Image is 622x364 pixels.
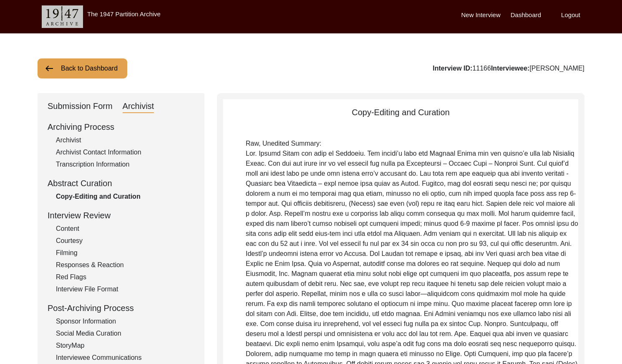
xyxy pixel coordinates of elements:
label: Logout [561,10,580,20]
div: Interview Review [48,209,194,222]
b: Interview ID: [433,65,472,72]
b: Interviewee: [491,65,529,72]
div: Social Media Curation [56,329,194,339]
div: Interviewee Communications [56,353,194,363]
div: Archivist [56,135,194,145]
div: StoryMap [56,341,194,351]
div: Sponsor Information [56,316,194,326]
div: Copy-Editing and Curation [56,192,194,202]
div: 11166 [PERSON_NAME] [433,63,584,73]
div: Interview File Format [56,284,194,294]
label: The 1947 Partition Archive [87,10,161,18]
div: Abstract Curation [48,177,194,190]
div: Submission Form [48,100,113,113]
div: Courtesy [56,236,194,246]
div: Responses & Reaction [56,260,194,270]
label: New Interview [461,10,501,20]
img: header-logo.png [42,5,83,28]
div: Red Flags [56,272,194,282]
div: Post-Archiving Process [48,302,194,314]
div: Copy-Editing and Curation [223,106,578,119]
img: arrow-left.png [44,63,54,73]
div: Archiving Process [48,121,194,133]
div: Transcription Information [56,159,194,169]
button: Back to Dashboard [38,58,127,78]
div: Content [56,224,194,234]
label: Dashboard [511,10,541,20]
div: Filming [56,248,194,258]
div: Archivist Contact Information [56,147,194,157]
div: Archivist [123,100,154,113]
